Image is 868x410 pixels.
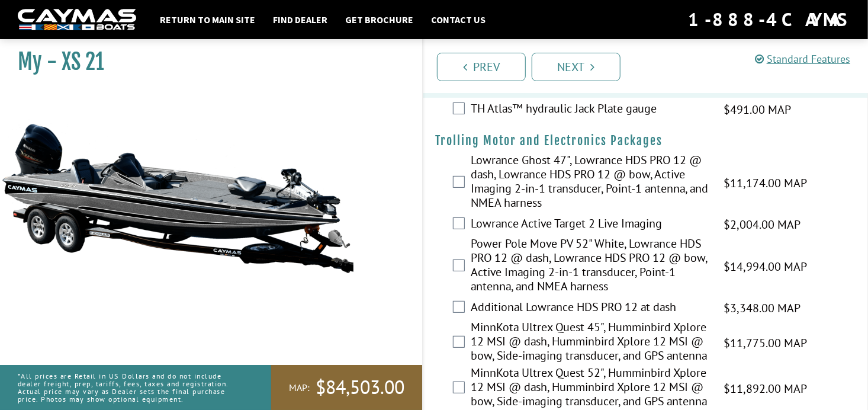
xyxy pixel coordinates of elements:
[435,133,856,148] h4: Trolling Motor and Electronics Packages
[271,365,422,410] a: MAP:$84,503.00
[532,53,621,81] a: Next
[471,320,709,366] label: MinnKota Ultrex Quest 45", Humminbird Xplore 12 MSI @ dash, Humminbird Xplore 12 MSI @ bow, Side-...
[724,258,808,276] span: $14,994.00 MAP
[688,7,850,33] div: 1-888-4CAYMAS
[724,380,808,398] span: $11,892.00 MAP
[437,53,526,81] a: Prev
[18,49,393,75] h1: My - XS 21
[724,216,801,233] span: $2,004.00 MAP
[289,382,310,394] span: MAP:
[724,299,801,317] span: $3,348.00 MAP
[755,52,850,66] a: Standard Features
[471,300,709,317] label: Additional Lowrance HDS PRO 12 at dash
[724,334,808,352] span: $11,775.00 MAP
[267,12,333,27] a: Find Dealer
[724,174,808,192] span: $11,174.00 MAP
[18,9,136,31] img: white-logo-c9c8dbefe5ff5ceceb0f0178aa75bf4bb51f6bca0971e226c86eb53dfe498488.png
[471,101,709,118] label: TH Atlas™ hydraulic Jack Plate gauge
[154,12,261,27] a: Return to main site
[471,216,709,233] label: Lowrance Active Target 2 Live Imaging
[434,51,868,81] ul: Pagination
[471,153,709,213] label: Lowrance Ghost 47", Lowrance HDS PRO 12 @ dash, Lowrance HDS PRO 12 @ bow, Active Imaging 2-in-1 ...
[471,236,709,296] label: Power Pole Move PV 52" White, Lowrance HDS PRO 12 @ dash, Lowrance HDS PRO 12 @ bow, Active Imagi...
[339,12,419,27] a: Get Brochure
[18,366,245,409] p: *All prices are Retail in US Dollars and do not include dealer freight, prep, tariffs, fees, taxe...
[724,101,792,118] span: $491.00 MAP
[316,375,404,400] span: $84,503.00
[425,12,491,27] a: Contact Us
